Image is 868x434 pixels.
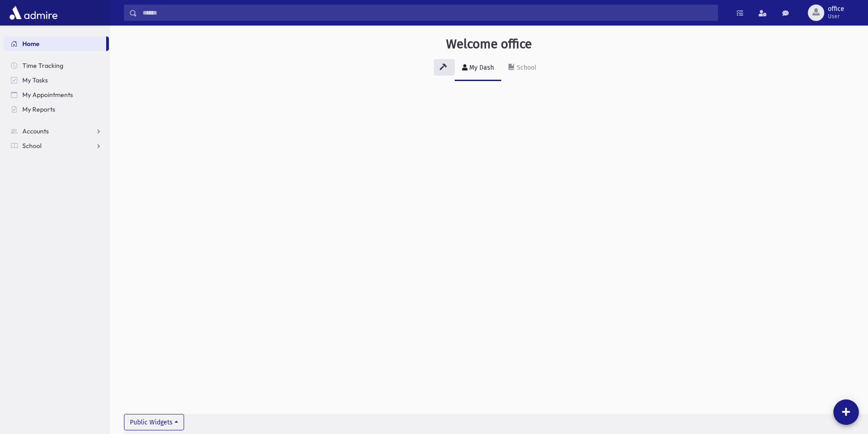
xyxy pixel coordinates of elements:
a: My Dash [455,56,501,81]
a: My Appointments [4,87,109,102]
span: Home [22,40,40,48]
div: My Dash [467,64,494,71]
span: Time Tracking [22,61,63,70]
span: office [828,5,844,13]
img: AdmirePro [7,4,60,22]
input: Search [137,5,718,21]
a: School [4,138,109,153]
div: School [515,64,536,71]
span: My Tasks [22,76,48,84]
span: My Appointments [22,91,73,99]
a: Home [4,36,106,51]
a: My Reports [4,102,109,117]
a: My Tasks [4,73,109,87]
a: Time Tracking [4,58,109,73]
a: School [501,56,544,81]
h3: Welcome office [446,36,532,52]
span: My Reports [22,105,55,113]
span: Accounts [22,127,49,135]
span: User [828,13,844,20]
button: Public Widgets [124,414,184,430]
span: School [22,142,41,150]
a: Accounts [4,124,109,138]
